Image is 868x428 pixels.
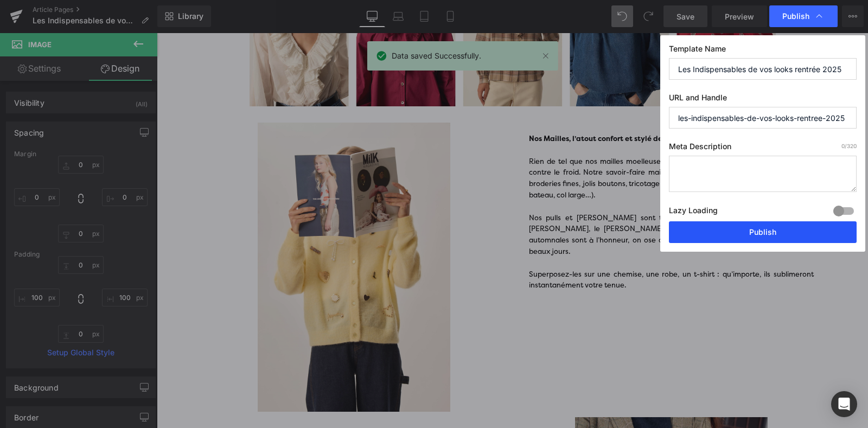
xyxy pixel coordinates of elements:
span: /320 [841,143,857,149]
div: Open Intercom Messenger [831,391,857,417]
span: Publish [782,11,809,21]
label: URL and Handle [669,93,857,107]
strong: Nos Mailles, l’atout confort et stylé de vos tenues [372,101,545,111]
label: Meta Description [669,142,857,156]
label: Lazy Loading [669,203,718,221]
span: 0 [841,143,845,149]
div: Superposez-les sur une chemise, une robe, un t-shirt : qu’importe, ils sublimeront instantanément... [372,237,657,259]
div: Rien de tel que nos mailles moelleuses et ultra réconfortantes pour faire rempart contre le froid... [372,124,657,180]
label: Template Name [669,44,857,58]
button: Publish [669,221,857,243]
div: Nos pulls et [PERSON_NAME] sont travaillés à partir de fils nobles comme la [PERSON_NAME], le [PE... [372,180,657,237]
